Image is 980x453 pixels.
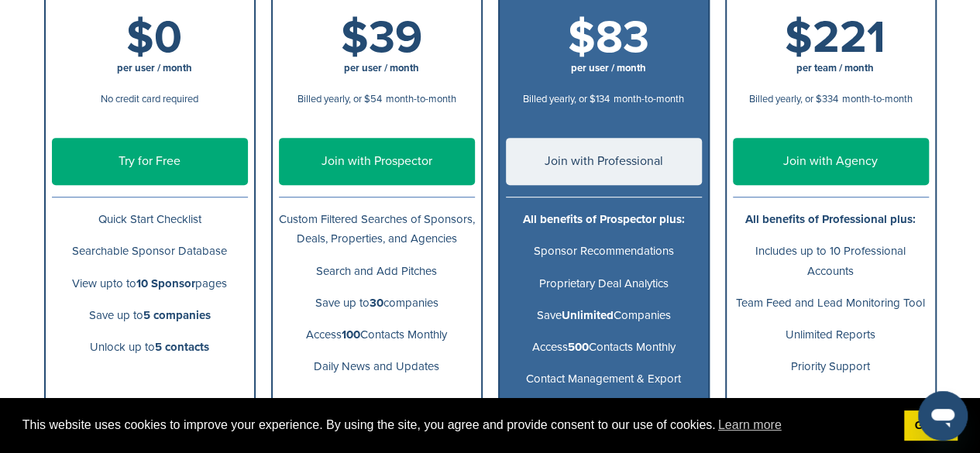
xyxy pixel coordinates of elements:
p: Team Feed and Lead Monitoring Tool [733,293,929,313]
b: 100 [342,328,360,341]
b: Unlimited [562,308,614,322]
b: 10 Sponsor [136,276,195,290]
span: $83 [568,11,649,65]
a: Try for Free [52,138,248,185]
p: Sponsor Recommendations [506,242,702,261]
a: Join with Agency [733,138,929,185]
span: month-to-month [614,93,684,105]
p: Proprietary Deal Analytics [506,274,702,293]
span: No credit card required [101,93,198,105]
b: All benefits of Professional plus: [745,212,916,226]
span: $39 [341,11,422,65]
b: 5 contacts [155,340,209,354]
iframe: Button to launch messaging window [918,391,968,441]
p: Search and Add Pitches [279,262,475,281]
p: Unlimited Reports [733,325,929,345]
b: 500 [568,340,589,354]
p: Access Contacts Monthly [279,325,475,345]
a: Join with Professional [506,138,702,185]
p: Custom Filtered Searches of Sponsors, Deals, Properties, and Agencies [279,210,475,249]
span: Billed yearly, or $334 [749,93,838,105]
span: per user / month [571,62,646,74]
a: learn more about cookies [716,414,784,437]
span: $221 [785,11,885,65]
p: Priority Support [733,357,929,376]
p: Save up to [52,306,248,325]
p: Access Contacts Monthly [506,338,702,357]
p: Contact Management & Export [506,369,702,389]
b: 30 [370,296,383,310]
span: month-to-month [386,93,456,105]
span: Billed yearly, or $134 [523,93,610,105]
span: This website uses cookies to improve your experience. By using the site, you agree and provide co... [22,414,892,437]
p: Unlock up to [52,338,248,357]
span: Billed yearly, or $54 [297,93,382,105]
a: Join with Prospector [279,138,475,185]
span: month-to-month [842,93,913,105]
span: per user / month [117,62,192,74]
a: dismiss cookie message [904,410,958,441]
p: Quick Start Checklist [52,210,248,229]
p: Save Companies [506,306,702,325]
p: Daily News and Updates [279,357,475,376]
span: per user / month [344,62,419,74]
p: Searchable Sponsor Database [52,242,248,261]
b: 5 companies [143,308,211,322]
p: Includes up to 10 Professional Accounts [733,242,929,280]
p: View upto to pages [52,274,248,293]
span: per team / month [796,62,874,74]
p: Save up to companies [279,293,475,313]
span: $0 [126,11,182,65]
b: All benefits of Prospector plus: [523,212,685,226]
